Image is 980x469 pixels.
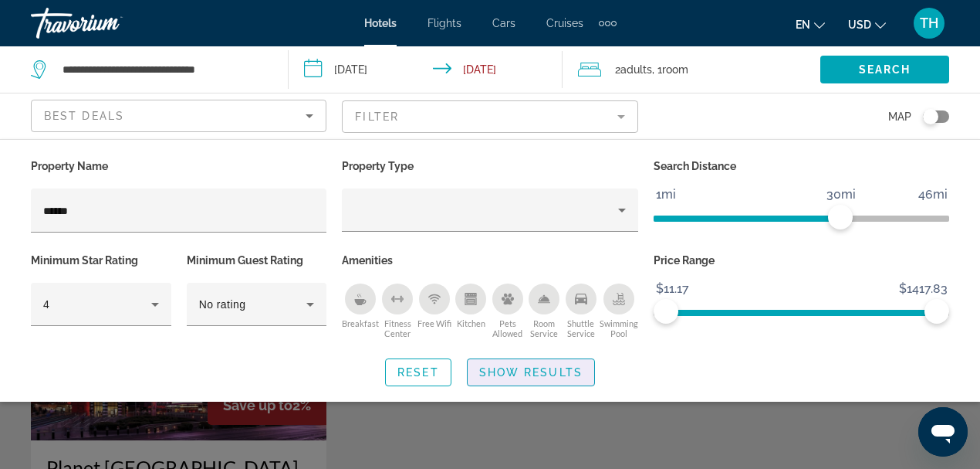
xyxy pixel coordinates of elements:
span: 46mi [916,183,950,206]
span: Reset [397,366,439,379]
button: User Menu [909,7,949,39]
span: ngx-slider [654,299,678,324]
button: Travelers: 2 adults, 0 children [563,46,820,93]
span: en [796,19,810,31]
span: Kitchen [457,318,485,328]
p: Property Type [342,155,637,177]
span: USD [848,19,871,31]
p: Search Distance [654,155,949,177]
iframe: Button to launch messaging window [918,407,968,457]
span: Search [859,63,911,76]
mat-select: Property type [354,201,625,219]
span: ngx-slider-max [924,299,949,324]
span: 30mi [824,183,858,206]
span: Room Service [526,318,563,338]
button: Reset [385,359,451,386]
button: Kitchen [452,283,489,339]
span: Free Wifi [417,318,451,328]
a: Cars [492,17,515,29]
button: Free Wifi [416,283,453,339]
span: Fitness Center [379,318,416,338]
button: Check-in date: Nov 16, 2025 Check-out date: Nov 22, 2025 [289,46,562,93]
a: Travorium [31,3,185,43]
span: 4 [43,298,49,311]
a: Hotels [364,17,397,29]
button: Change language [796,13,825,36]
span: $11.17 [654,277,691,301]
span: $1417.83 [897,277,950,301]
button: Change currency [848,13,886,36]
span: ngx-slider [828,205,853,229]
p: Property Name [31,155,326,177]
span: 2 [615,59,652,80]
span: Best Deals [44,110,124,122]
span: Swimming Pool [600,318,638,338]
button: Search [820,56,949,83]
span: , 1 [652,59,688,80]
span: Room [662,63,688,76]
button: Swimming Pool [600,283,638,339]
span: Breakfast [342,318,379,328]
ngx-slider: ngx-slider [654,310,949,313]
button: Breakfast [342,283,379,339]
span: Show Results [479,366,583,379]
a: Flights [427,17,461,29]
p: Minimum Star Rating [31,250,171,271]
p: Amenities [342,250,637,271]
span: TH [920,15,938,31]
span: No rating [199,298,246,311]
button: Room Service [526,283,563,339]
button: Filter [342,100,637,134]
span: Shuttle Service [563,318,600,338]
button: Show Results [467,359,595,386]
button: Extra navigation items [599,11,617,36]
button: Toggle map [911,110,949,124]
div: Hotel Filters [23,155,957,343]
span: Adults [620,63,652,76]
span: Map [888,106,911,127]
p: Minimum Guest Rating [187,250,327,271]
button: Shuttle Service [563,283,600,339]
span: Pets Allowed [489,318,526,338]
span: 1mi [654,183,678,206]
a: Cruises [546,17,583,29]
ngx-slider: ngx-slider [654,216,949,219]
button: Pets Allowed [489,283,526,339]
mat-select: Sort by [44,107,313,125]
p: Price Range [654,250,949,271]
button: Fitness Center [379,283,416,339]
